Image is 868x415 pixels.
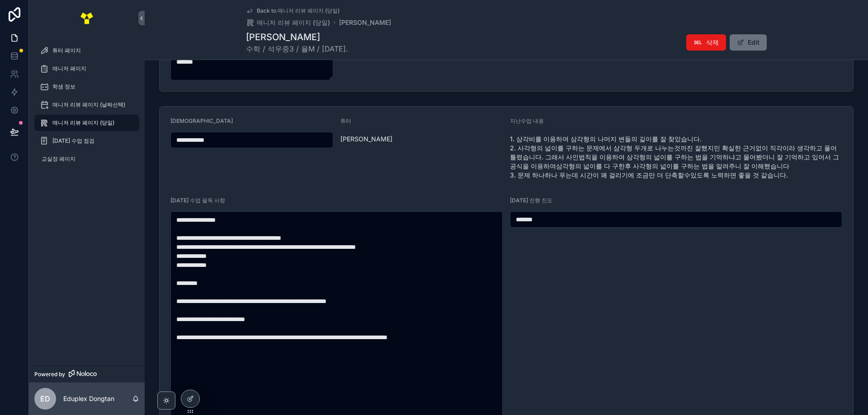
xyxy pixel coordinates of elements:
[246,31,348,43] h1: [PERSON_NAME]
[52,65,86,72] span: 매니저 페이지
[34,97,139,113] a: 매니저 리뷰 페이지 (날짜선택)
[257,18,330,27] span: 매니저 리뷰 페이지 (당일)
[686,34,726,51] button: 삭제
[34,115,139,131] a: 매니저 리뷰 페이지 (당일)
[170,197,225,204] span: [DATE] 수업 필독 사항
[34,42,139,59] a: 튜터 페이지
[34,151,139,167] a: 교실장 페이지
[339,18,391,27] a: [PERSON_NAME]
[34,133,139,149] a: [DATE] 수업 점검
[246,7,340,14] a: Back to 매니저 리뷰 페이지 (당일)
[246,18,330,27] a: 매니저 리뷰 페이지 (당일)
[80,11,94,25] img: App logo
[510,117,544,124] span: 지난수업 내용
[52,47,81,54] span: 튜터 페이지
[34,79,139,95] a: 학생 정보
[246,43,348,54] span: 수학 / 석우중3 / 율M / [DATE].
[29,366,145,382] a: Powered by
[510,197,552,204] span: [DATE] 진행 진도
[34,371,65,378] span: Powered by
[42,155,75,163] span: 교실장 페이지
[52,83,75,90] span: 학생 정보
[63,394,114,403] p: Eduplex Dongtan
[340,117,351,124] span: 튜터
[40,393,50,404] span: ED
[706,38,719,47] span: 삭제
[52,119,114,126] span: 매니저 리뷰 페이지 (당일)
[340,135,503,144] span: [PERSON_NAME]
[52,137,94,145] span: [DATE] 수업 점검
[34,61,139,77] a: 매니저 페이지
[52,101,125,108] span: 매니저 리뷰 페이지 (날짜선택)
[257,7,340,14] span: Back to 매니저 리뷰 페이지 (당일)
[730,34,767,51] button: Edit
[170,117,233,124] span: [DEMOGRAPHIC_DATA]
[510,135,842,180] span: 1. 삼각비를 이용하여 삼각형의 나머지 변들의 길이를 잘 찾았습니다. 2. 사각형의 넓이를 구하는 문제에서 삼각형 두개로 나누는것까진 잘했지민 확실한 근거없이 직각이라 생각하...
[29,36,145,179] div: scrollable content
